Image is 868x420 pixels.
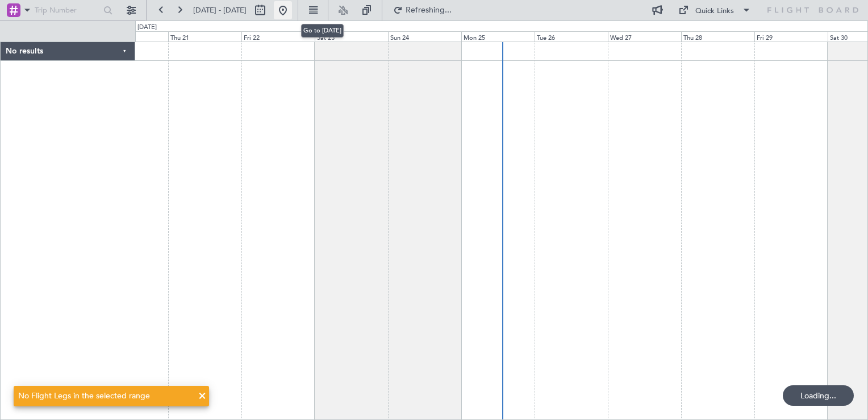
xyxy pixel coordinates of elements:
span: [DATE] - [DATE] [193,5,247,15]
div: Mon 25 [461,31,535,42]
div: Go to [DATE] [301,24,344,38]
div: [DATE] [137,23,157,32]
div: Tue 26 [535,31,608,42]
div: Fri 22 [241,31,315,42]
div: Sat 23 [315,31,388,42]
div: Thu 21 [168,31,241,42]
div: Thu 28 [681,31,754,42]
div: No Flight Legs in the selected range [18,390,192,402]
span: Refreshing... [405,6,453,14]
button: Refreshing... [388,1,456,19]
div: Wed 27 [608,31,681,42]
button: Quick Links [673,1,757,19]
div: Sun 24 [388,31,461,42]
div: Quick Links [695,6,734,17]
input: Trip Number [35,2,98,19]
div: Loading... [783,385,854,406]
div: Fri 29 [754,31,828,42]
